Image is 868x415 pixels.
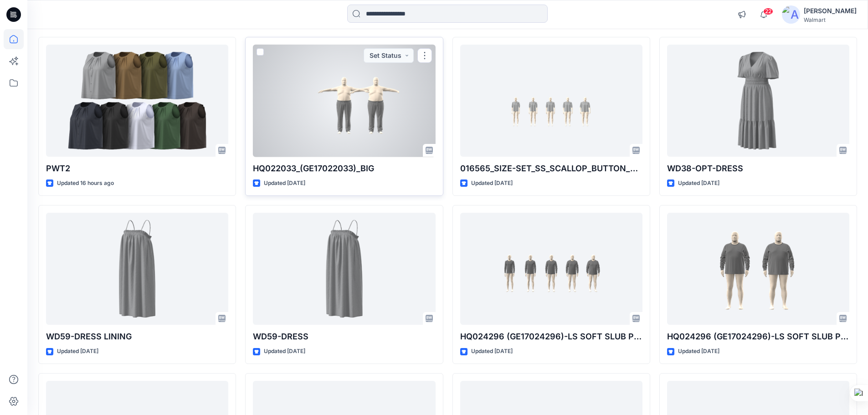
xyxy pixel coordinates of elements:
[46,213,228,325] a: WD59-DRESS LINING
[460,330,642,343] p: HQ024296 (GE17024296)-LS SOFT SLUB POCKET CREW-REG
[804,16,857,23] div: Walmart
[460,213,642,325] a: HQ024296 (GE17024296)-LS SOFT SLUB POCKET CREW-REG
[57,347,98,356] p: Updated [DATE]
[264,179,305,188] p: Updated [DATE]
[804,5,857,16] div: [PERSON_NAME]
[763,8,773,15] span: 22
[460,45,642,157] a: 016565_SIZE-SET_SS_SCALLOP_BUTTON_DOWN
[667,330,849,343] p: HQ024296 (GE17024296)-LS SOFT SLUB POCKET CREW-PLUS
[57,179,114,188] p: Updated 16 hours ago
[678,179,719,188] p: Updated [DATE]
[782,5,800,24] img: avatar
[678,347,719,356] p: Updated [DATE]
[253,330,435,343] p: WD59-DRESS
[667,45,849,157] a: WD38-OPT-DRESS
[667,213,849,325] a: HQ024296 (GE17024296)-LS SOFT SLUB POCKET CREW-PLUS
[46,45,228,157] a: PWT2
[253,162,435,175] p: HQ022033_(GE17022033)_BIG
[253,213,435,325] a: WD59-DRESS
[46,162,228,175] p: PWT2
[471,347,513,356] p: Updated [DATE]
[46,330,228,343] p: WD59-DRESS LINING
[460,162,642,175] p: 016565_SIZE-SET_SS_SCALLOP_BUTTON_DOWN
[253,45,435,157] a: HQ022033_(GE17022033)_BIG
[264,347,305,356] p: Updated [DATE]
[471,179,513,188] p: Updated [DATE]
[667,162,849,175] p: WD38-OPT-DRESS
